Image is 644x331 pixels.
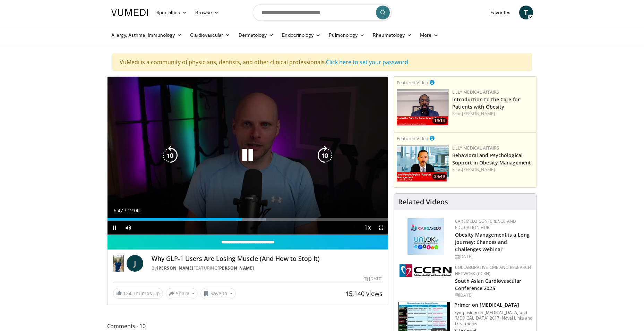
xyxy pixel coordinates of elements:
[452,111,534,117] div: Feat.
[114,208,123,213] span: 5:47
[400,264,452,277] img: a04ee3ba-8487-4636-b0fb-5e8d268f3737.png.150x105_q85_autocrop_double_scale_upscale_version-0.2.png
[452,152,531,166] a: Behavioral and Psychological Support in Obesity Management
[125,208,126,213] span: /
[454,310,532,326] p: Symposium on [MEDICAL_DATA] and [MEDICAL_DATA] 2017: Novel Links and Treatments
[107,28,186,42] a: Allergy, Asthma, Immunology
[455,218,516,230] a: CaReMeLO Conference and Education Hub
[186,28,234,42] a: Cardiovascular
[462,167,495,172] a: [PERSON_NAME]
[455,278,521,291] a: South Asian Cardiovascular Conference 2025
[326,58,408,66] a: Click here to set your password
[152,265,383,271] div: By FEATURING
[397,89,449,126] img: acc2e291-ced4-4dd5-b17b-d06994da28f3.png.150x105_q85_crop-smart_upscale.png
[432,118,447,124] span: 19:14
[407,218,444,255] img: 45df64a9-a6de-482c-8a90-ada250f7980c.png.150x105_q85_autocrop_double_scale_upscale_version-0.2.jpg
[455,254,531,260] div: [DATE]
[398,198,448,206] h4: Related Videos
[452,89,499,95] a: Lilly Medical Affairs
[455,292,531,298] div: [DATE]
[345,289,383,298] span: 15,140 views
[455,264,531,277] a: Collaborative CME and Research Network (CCRN)
[108,221,121,235] button: Pause
[360,221,374,235] button: Playback Rate
[200,288,236,299] button: Save to
[452,96,520,110] a: Introduction to the Care for Patients with Obesity
[397,89,449,126] a: 19:14
[486,6,515,19] a: Favorites
[462,111,495,117] a: [PERSON_NAME]
[113,255,124,272] img: Dr. Jordan Rennicke
[432,173,447,180] span: 24:49
[111,9,148,16] img: VuMedi Logo
[108,218,388,221] div: Progress Bar
[519,6,533,19] a: T
[416,28,443,42] a: More
[397,79,428,86] small: Featured Video
[127,255,143,272] a: J
[121,221,135,235] button: Mute
[452,145,499,151] a: Lilly Medical Affairs
[127,208,139,213] span: 12:06
[152,6,191,19] a: Specialties
[253,4,392,21] input: Search topics, interventions
[454,302,532,308] h3: Primer on [MEDICAL_DATA]
[107,322,389,331] span: Comments 10
[217,265,254,271] a: [PERSON_NAME]
[374,221,388,235] button: Fullscreen
[234,28,278,42] a: Dermatology
[113,288,163,299] a: 124 Thumbs Up
[397,145,449,181] img: ba3304f6-7838-4e41-9c0f-2e31ebde6754.png.150x105_q85_crop-smart_upscale.png
[152,255,383,263] h4: Why GLP-1 Users Are Losing Muscle (And How to Stop It)
[278,28,325,42] a: Endocrinology
[108,77,388,235] video-js: Video Player
[369,28,416,42] a: Rheumatology
[123,290,131,297] span: 124
[112,53,532,71] div: VuMedi is a community of physicians, dentists, and other clinical professionals.
[364,276,383,282] div: [DATE]
[455,231,530,253] a: Obesity Management is a Long Journey: Chances and Challenges Webinar
[157,265,194,271] a: [PERSON_NAME]
[397,135,428,142] small: Featured Video
[452,167,534,173] div: Feat.
[166,288,198,299] button: Share
[325,28,369,42] a: Pulmonology
[191,6,223,19] a: Browse
[397,145,449,181] a: 24:49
